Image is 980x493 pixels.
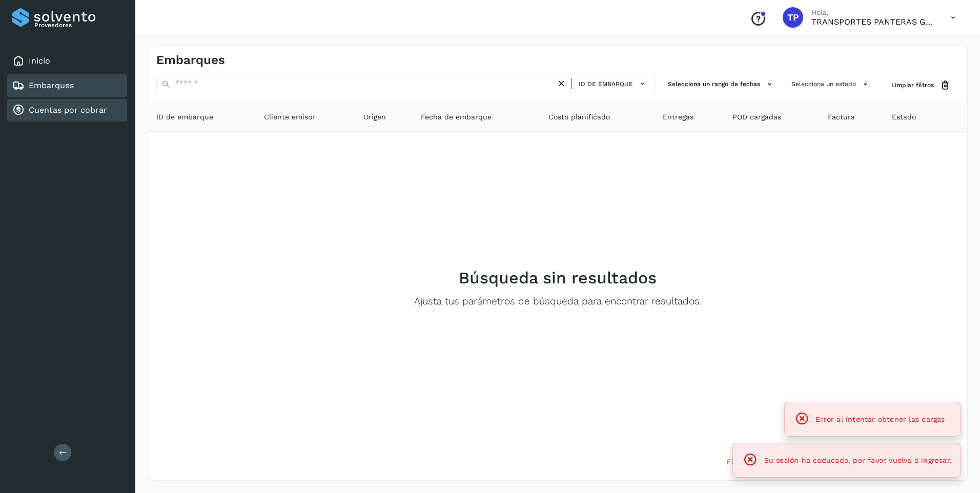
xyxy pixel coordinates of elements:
[548,112,610,122] span: Costo planificado
[156,53,225,68] h4: Embarques
[29,105,107,115] a: Cuentas por cobrar
[811,17,934,27] p: TRANSPORTES PANTERAS GAPO S.A. DE C.V.
[34,22,123,29] p: Proveedores
[7,99,127,121] div: Cuentas por cobrar
[828,112,855,122] span: Factura
[459,268,657,287] h2: Búsqueda sin resultados
[576,76,651,91] button: ID de embarque
[663,112,693,122] span: Entregas
[727,457,794,467] span: Filtros por página :
[664,76,779,93] button: Selecciona un rango de fechas
[421,112,492,122] span: Fecha de embarque
[29,80,74,90] a: Embarques
[264,112,315,122] span: Cliente emisor
[815,415,945,423] span: Error al intentar obtener las cargas
[156,112,213,122] span: ID de embarque
[363,112,386,122] span: Origen
[7,74,127,97] div: Embarques
[732,112,781,122] span: POD cargadas
[29,56,50,66] a: Inicio
[414,296,702,307] p: Ajusta tus parámetros de búsqueda para encontrar resultados.
[892,112,916,122] span: Estado
[883,76,959,95] button: Limpiar filtros
[811,8,934,17] p: Hola,
[764,456,952,464] span: Su sesión ha caducado, por favor vuelva a ingresar.
[579,79,633,89] span: ID de embarque
[891,80,934,90] span: Limpiar filtros
[787,76,875,93] button: Selecciona un estado
[7,50,127,72] div: Inicio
